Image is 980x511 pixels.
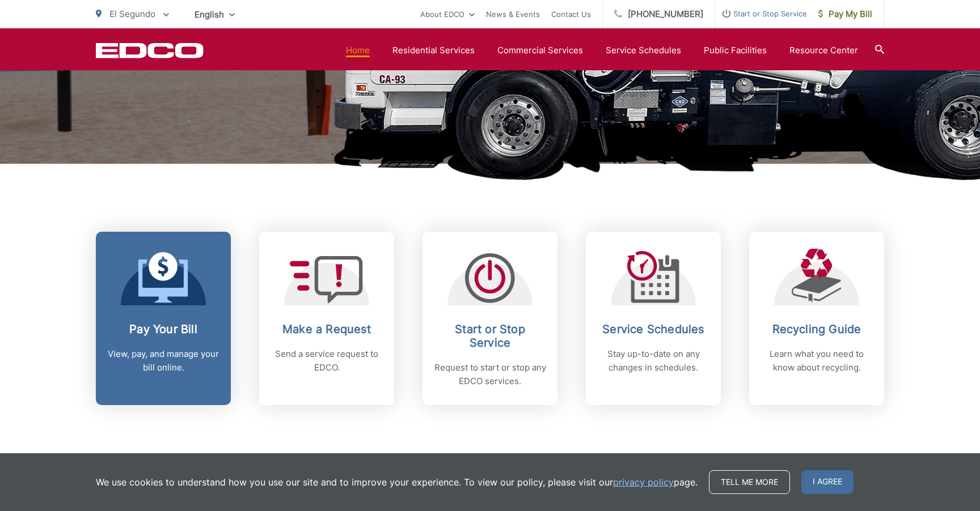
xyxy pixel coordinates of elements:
a: Recycling Guide Learn what you need to know about recycling. [749,232,884,405]
a: Commercial Services [497,44,583,57]
a: Pay Your Bill View, pay, and manage your bill online. [96,232,231,405]
h2: Service Schedules [597,322,709,336]
p: Learn what you need to know about recycling. [761,347,873,374]
a: Residential Services [392,44,475,57]
a: privacy policy [613,475,674,489]
h2: Pay Your Bill [107,322,219,336]
a: Service Schedules [606,44,681,57]
span: I agree [801,470,854,494]
a: Home [346,44,370,57]
a: Tell me more [709,470,790,494]
h2: Recycling Guide [761,322,873,336]
p: Stay up-to-date on any changes in schedules. [597,347,709,374]
p: Send a service request to EDCO. [271,347,383,374]
a: About EDCO [420,7,475,21]
a: Public Facilities [704,44,767,57]
a: Service Schedules Stay up-to-date on any changes in schedules. [586,232,721,405]
p: View, pay, and manage your bill online. [107,347,219,374]
p: We use cookies to understand how you use our site and to improve your experience. To view our pol... [96,475,698,489]
a: Make a Request Send a service request to EDCO. [259,232,394,405]
a: Contact Us [551,7,591,21]
span: Pay My Bill [818,7,872,21]
a: News & Events [486,7,540,21]
h2: Start or Stop Service [434,322,546,350]
span: El Segundo [109,8,155,19]
a: EDCD logo. Return to the homepage. [96,42,204,58]
a: Resource Center [789,44,858,57]
p: Request to start or stop any EDCO services. [434,361,546,388]
span: English [186,5,243,24]
h2: Make a Request [271,322,383,336]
